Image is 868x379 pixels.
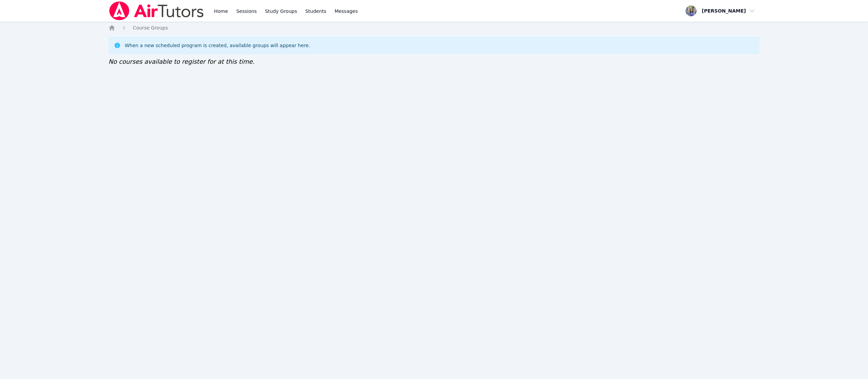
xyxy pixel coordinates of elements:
[125,42,310,49] div: When a new scheduled program is created, available groups will appear here.
[133,24,168,31] a: Course Groups
[133,25,168,31] span: Course Groups
[108,58,255,65] span: No courses available to register for at this time.
[108,1,204,20] img: Air Tutors
[108,24,759,31] nav: Breadcrumb
[335,8,358,15] span: Messages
